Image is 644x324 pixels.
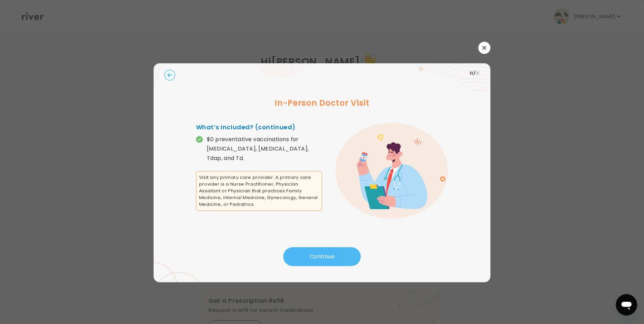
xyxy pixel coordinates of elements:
span: Visit any primary care provider. A primary care provider is a Nurse Practitioner, Physician Assis... [196,171,322,211]
img: error graphic [335,123,448,219]
iframe: Button to launch messaging window [616,294,637,316]
h3: In-Person Doctor Visit [164,97,480,109]
p: $0 preventative vaccinations for [MEDICAL_DATA], [MEDICAL_DATA], Tdap, and Td. [207,135,322,163]
h4: What’s Included? (continued) [196,123,322,132]
button: Continue [283,247,361,266]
